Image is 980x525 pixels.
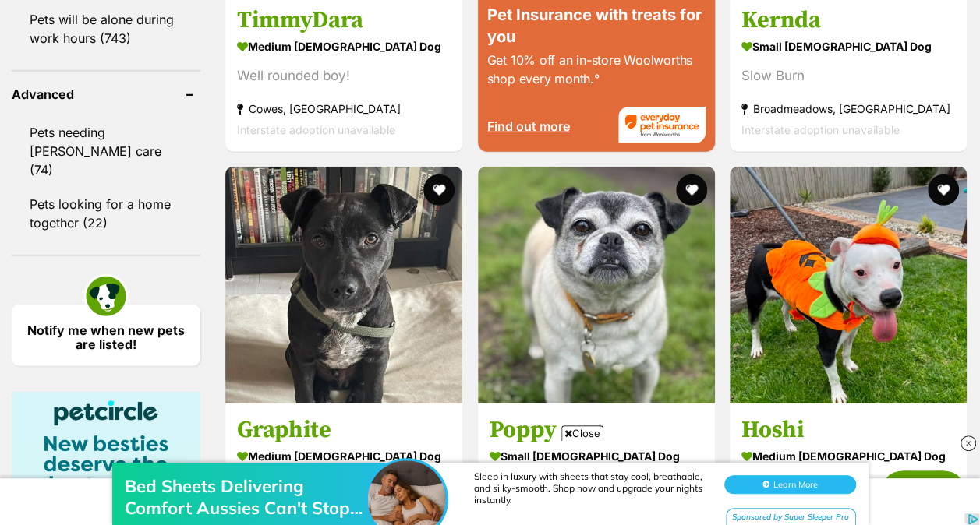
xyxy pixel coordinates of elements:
[724,44,856,62] button: Learn More
[741,35,955,58] strong: small [DEMOGRAPHIC_DATA] Dog
[368,29,446,107] img: Bed Sheets Delivering Comfort Aussies Can't Stop Loving
[237,65,451,86] div: Well rounded boy!
[237,98,451,119] strong: Cowes, [GEOGRAPHIC_DATA]
[424,174,455,206] button: favourite
[676,174,707,206] button: favourite
[741,98,955,119] strong: Broadmeadows, [GEOGRAPHIC_DATA]
[561,425,603,441] span: Close
[125,44,374,87] div: Bed Sheets Delivering Comfort Aussies Can't Stop Loving
[237,415,451,445] h3: Graphite
[490,415,703,445] h3: Poppy
[474,39,708,74] div: Sleep in luxury with sheets that stay cool, breathable, and silky-smooth. Shop now and upgrade yo...
[237,5,451,35] h3: TimmyDara
[12,305,200,366] a: Notify me when new pets are listed!
[478,167,715,403] img: Poppy - Pug Dog
[237,35,451,58] strong: medium [DEMOGRAPHIC_DATA] Dog
[961,435,976,451] img: close_rtb.svg
[726,76,856,96] div: Sponsored by Super Sleeper Pro
[741,123,900,136] span: Interstate adoption unavailable
[237,123,395,136] span: Interstate adoption unavailable
[12,3,200,55] a: Pets will be alone during work hours (743)
[225,167,462,403] img: Graphite - Australian Cattle Dog x Staffordshire Bull Terrier Dog
[12,188,200,239] a: Pets looking for a home together (22)
[741,5,955,35] h3: Kernda
[741,65,955,86] div: Slow Burn
[730,167,967,403] img: Hoshi - Bull Arab x Staffordshire Bull Terrier Dog
[741,415,955,445] h3: Hoshi
[928,174,959,206] button: favourite
[12,87,200,101] header: Advanced
[12,116,200,186] a: Pets needing [PERSON_NAME] care (74)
